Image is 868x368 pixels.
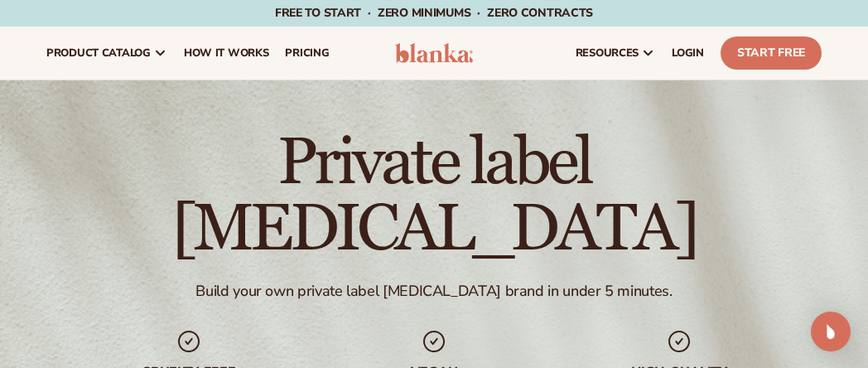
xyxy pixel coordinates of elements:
[38,27,176,80] a: product catalog
[811,312,851,351] div: Open Intercom Messenger
[46,46,151,60] span: product catalog
[721,36,822,70] a: Start Free
[567,27,663,80] a: resources
[395,43,472,63] img: logo
[663,27,712,80] a: LOGIN
[672,46,704,60] span: LOGIN
[275,5,593,21] span: Free to start · ZERO minimums · ZERO contracts
[576,46,639,60] span: resources
[184,46,269,60] span: How It Works
[176,27,277,80] a: How It Works
[195,282,672,301] div: Build your own private label [MEDICAL_DATA] brand in under 5 minutes.
[46,129,822,262] h1: Private label [MEDICAL_DATA]
[285,46,329,60] span: pricing
[277,27,337,80] a: pricing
